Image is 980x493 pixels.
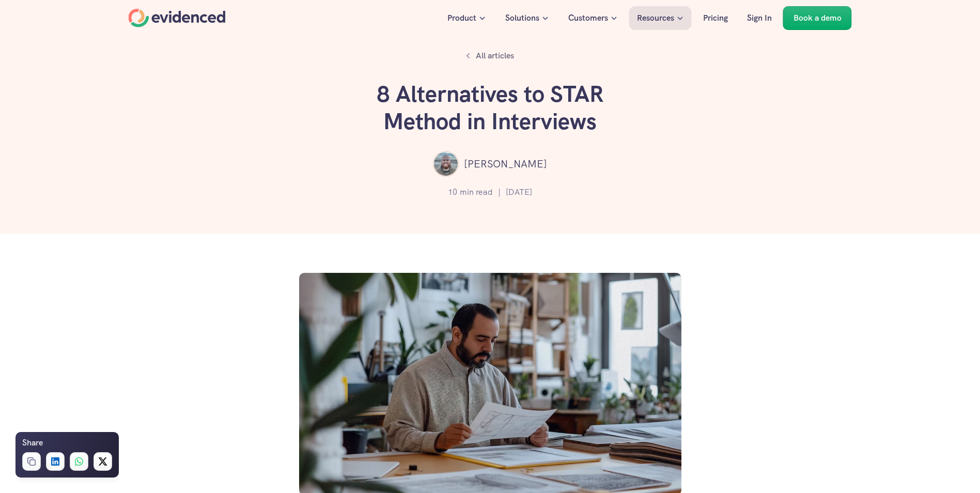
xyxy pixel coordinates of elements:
[433,151,459,177] img: ""
[498,186,501,199] p: |
[783,6,852,30] a: Book a demo
[448,186,457,199] p: 10
[794,11,842,25] p: Book a demo
[637,11,674,25] p: Resources
[506,186,532,199] p: [DATE]
[505,11,539,25] p: Solutions
[476,49,514,63] p: All articles
[739,6,780,30] a: Sign In
[129,9,226,27] a: Home
[464,156,547,172] p: [PERSON_NAME]
[460,186,493,199] p: min read
[568,11,608,25] p: Customers
[447,11,476,25] p: Product
[22,436,43,450] h6: Share
[695,6,736,30] a: Pricing
[747,11,772,25] p: Sign In
[335,81,645,135] h1: 8 Alternatives to STAR Method in Interviews
[703,11,728,25] p: Pricing
[460,47,520,65] a: All articles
